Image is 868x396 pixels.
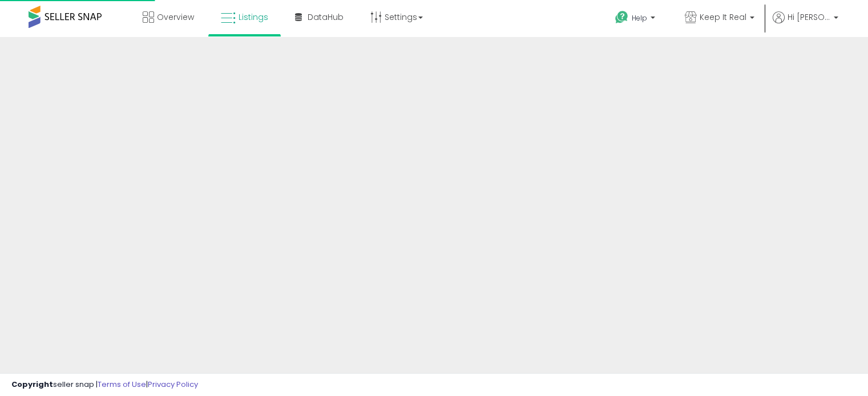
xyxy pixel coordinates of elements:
span: Overview [157,11,194,23]
a: Hi [PERSON_NAME] [773,11,838,37]
a: Help [606,2,667,37]
span: DataHub [308,11,344,23]
span: Listings [239,11,268,23]
a: Terms of Use [98,379,146,390]
a: Privacy Policy [148,379,198,390]
span: Help [632,13,647,23]
i: Get Help [615,10,629,25]
strong: Copyright [11,379,53,390]
span: Hi [PERSON_NAME] [788,11,830,23]
span: Keep It Real [700,11,746,23]
div: seller snap | | [11,379,198,390]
